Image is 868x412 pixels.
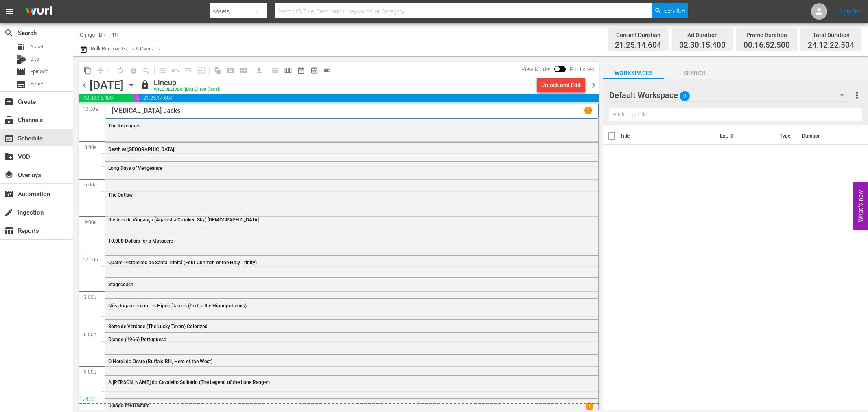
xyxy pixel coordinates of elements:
span: Published [566,66,599,72]
span: 02:30:15.400 [79,94,133,102]
span: Long Days of Vengeance [108,165,162,171]
span: chevron_left [79,80,90,90]
span: 0 [680,88,690,105]
span: Week Calendar View [282,64,295,77]
span: Asset [16,42,26,52]
span: Django the Bastard [108,403,150,408]
span: Bulk Remove Gaps & Overlaps [90,46,160,52]
th: Title [620,125,715,147]
span: 21:25:14.604 [615,41,661,50]
span: Nós Jogamos com os Hipopótamos (I'm for the Hippopotamus) [108,303,247,309]
span: A [PERSON_NAME] do Cavaleiro Solitário (The Legend of the Lone Ranger) [108,379,270,385]
span: Sorte de Verdade (The Lucky Texan) Colorized [108,324,208,329]
span: Quatro Pistoleiros de Santa Trinitá (Four Gunmen of the Holy Trinity) [108,260,257,265]
span: Select an event to delete [127,64,140,77]
span: The Revengers [108,123,140,129]
span: menu [5,7,15,16]
span: Toggle to switch from Published to Draft view. [554,66,560,72]
span: Remove Gaps & Overlaps [94,64,114,77]
span: Update Metadata from Key Asset [195,64,208,77]
span: content_copy [83,66,92,75]
div: Default Workspace [609,84,852,107]
span: 21:25:14.604 [139,94,599,102]
span: Copy Lineup [81,64,94,77]
div: Unlock and Edit [541,78,581,92]
button: Open Feedback Widget [853,182,868,230]
th: Ext. ID [715,125,775,147]
button: Unlock and Edit [537,78,585,92]
span: View Mode: [517,66,554,72]
span: Create Series Block [237,64,250,77]
span: Automation [4,189,14,199]
span: Ingestion [4,208,14,217]
span: Search [664,68,725,78]
span: Reports [4,226,14,236]
th: Type [775,125,797,147]
span: Django (1966) Portuguese [108,337,166,342]
span: Workspaces [603,68,664,78]
span: 24 hours Lineup View is ON [321,64,334,77]
span: 10,000 Dollars for a Massacre [108,238,173,244]
span: 00:16:52.500 [133,94,139,102]
span: more_vert [852,90,862,100]
span: Download as CSV [250,62,266,78]
span: Month Calendar View [295,64,308,77]
span: date_range_outlined [297,66,305,75]
span: Death at [GEOGRAPHIC_DATA] [108,147,174,152]
div: WILL DELIVER: [DATE] 10a (local) [154,87,221,92]
span: Stagecoach [108,282,133,287]
button: more_vert [852,85,862,105]
span: The Outlaw [108,192,133,198]
div: Content Duration [615,29,661,41]
span: Series [30,80,45,88]
span: calendar_view_week_outlined [284,66,292,75]
span: Channels [4,115,14,125]
span: 02:30:15.400 [679,41,726,50]
span: 1 [586,403,593,410]
span: O Herói do Oeste (Buffalo Bill, Hero of the West) [108,359,212,364]
span: 00:16:52.500 [743,41,790,50]
span: Refresh All Search Blocks [208,62,224,78]
span: 24:12:22.504 [808,41,854,50]
div: Lineup [154,78,221,87]
span: Episode [16,67,26,77]
div: [DATE] [90,79,124,92]
span: Fill episodes with ad slates [182,64,195,77]
span: lock [140,80,150,90]
span: Search [4,28,14,38]
span: Create [4,97,14,107]
span: Overlays [4,170,14,180]
span: Asset [30,43,44,51]
th: Duration [797,125,846,147]
p: 1 [587,107,590,113]
div: Ad Duration [679,29,726,41]
span: Create Search Block [224,64,237,77]
img: ans4CAIJ8jUAAAAAAAAAAAAAAAAAAAAAAAAgQb4GAAAAAAAAAAAAAAAAAAAAAAAAJMjXAAAAAAAAAAAAAAAAAAAAAAAAgAT5G... [20,2,59,21]
div: 12:00p [79,396,599,404]
span: Schedule [4,134,14,143]
span: Series [16,79,26,89]
span: chevron_right [588,80,599,90]
div: Total Duration [808,29,854,41]
button: Search [652,3,688,18]
p: [MEDICAL_DATA] Jacks [112,107,180,114]
span: Episode [30,68,48,76]
span: Search [664,3,686,18]
div: Bits [16,55,26,64]
div: Promo Duration [743,29,790,41]
span: Rastros de Vingança (Against a Crooked Sky) [DEMOGRAPHIC_DATA] [108,217,259,223]
span: toggle_on [323,66,331,75]
a: Sign Out [839,8,860,15]
span: preview_outlined [310,66,318,75]
span: Bits [30,55,39,63]
span: Day Calendar View [266,62,282,78]
span: Loop Content [114,64,127,77]
span: VOD [4,152,14,162]
span: Revert to Primary Episode [169,64,182,77]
